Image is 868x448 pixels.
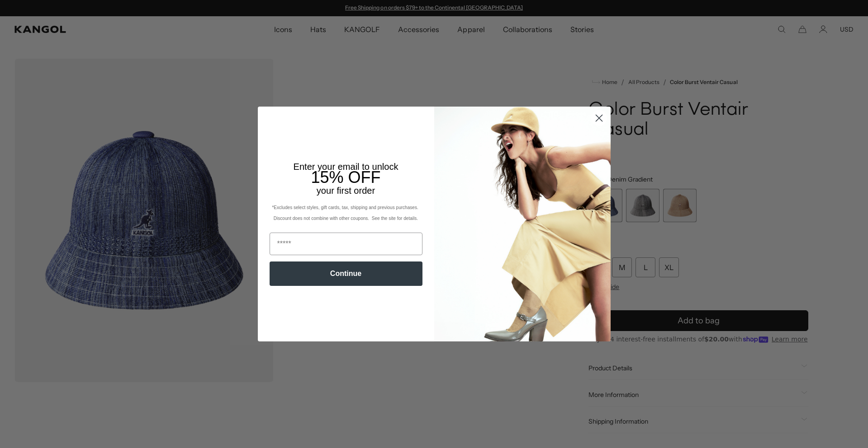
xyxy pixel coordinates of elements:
[272,205,419,221] span: *Excludes select styles, gift cards, tax, shipping and previous purchases. Discount does not comb...
[270,233,422,255] input: Email
[434,107,611,341] img: 93be19ad-e773-4382-80b9-c9d740c9197f.jpeg
[311,168,380,187] span: 15% OFF
[270,261,422,286] button: Continue
[294,162,398,172] span: Enter your email to unlock
[591,110,607,126] button: Close dialog
[317,186,375,196] span: your first order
